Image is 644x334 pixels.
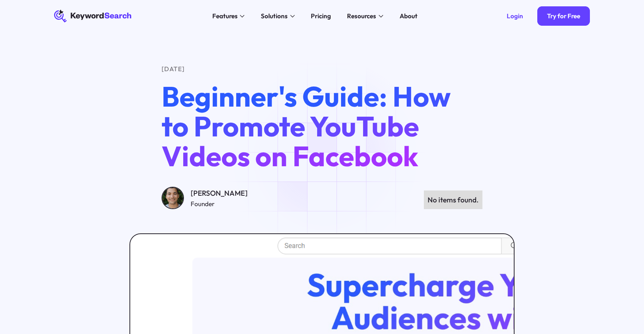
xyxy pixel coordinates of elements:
div: No items found. [428,194,479,205]
div: Resources [347,11,376,21]
a: Login [497,6,533,26]
a: Try for Free [537,6,590,26]
div: Pricing [311,11,331,21]
div: Features [212,11,238,21]
div: Try for Free [547,12,580,20]
div: Login [507,12,523,20]
span: Beginner's Guide: How to Promote YouTube Videos on Facebook [162,79,451,173]
div: Founder [191,199,248,209]
div: [DATE] [162,64,482,74]
div: Solutions [261,11,288,21]
a: Pricing [306,10,336,22]
a: About [395,10,422,22]
div: [PERSON_NAME] [191,188,248,199]
div: About [400,11,418,21]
